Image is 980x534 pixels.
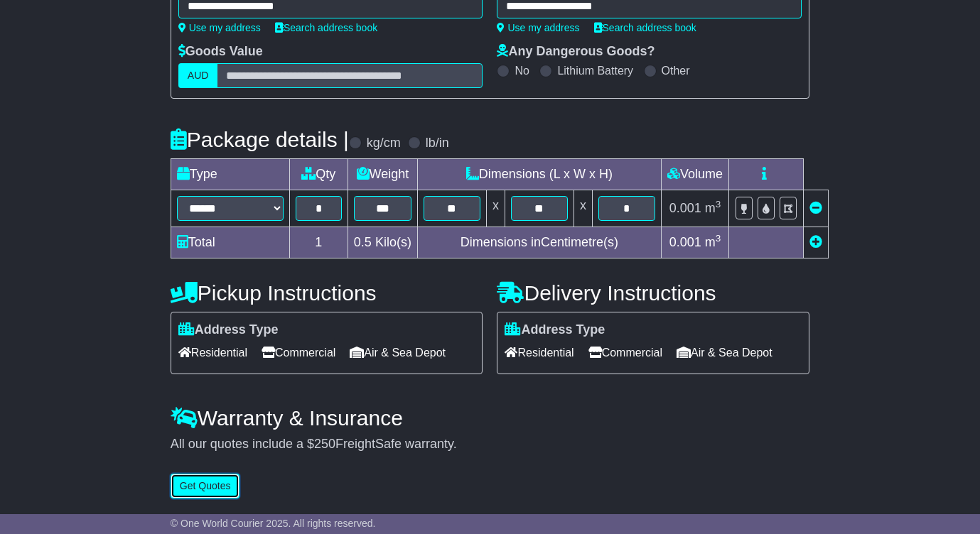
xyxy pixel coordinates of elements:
[497,22,579,33] a: Use my address
[289,159,348,190] td: Qty
[594,22,696,33] a: Search address book
[348,227,417,258] td: Kilo(s)
[809,235,822,249] a: Add new item
[588,342,662,364] span: Commercial
[426,136,449,151] label: lb/in
[314,437,335,451] span: 250
[171,406,809,430] h4: Warranty & Insurance
[171,474,240,498] button: Get Quotes
[171,437,809,452] div: All our quotes include a $ FreightSafe warranty.
[515,64,529,77] label: No
[171,128,349,151] h4: Package details |
[497,44,655,60] label: Any Dangerous Goods?
[505,342,574,364] span: Residential
[486,190,505,227] td: x
[178,322,279,338] label: Address Type
[354,235,372,249] span: 0.5
[289,227,348,258] td: 1
[574,190,592,227] td: x
[705,201,721,215] span: m
[350,342,446,364] span: Air & Sea Depot
[178,342,247,364] span: Residential
[677,342,772,364] span: Air & Sea Depot
[171,159,289,190] td: Type
[348,159,417,190] td: Weight
[705,235,721,249] span: m
[367,136,401,151] label: kg/cm
[497,281,809,305] h4: Delivery Instructions
[661,159,728,190] td: Volume
[262,342,335,364] span: Commercial
[171,281,483,305] h4: Pickup Instructions
[716,233,721,244] sup: 3
[178,63,218,88] label: AUD
[417,159,661,190] td: Dimensions (L x W x H)
[417,227,661,258] td: Dimensions in Centimetre(s)
[275,22,377,33] a: Search address book
[809,201,822,215] a: Remove this item
[669,201,701,215] span: 0.001
[178,22,261,33] a: Use my address
[716,199,721,209] sup: 3
[178,44,263,60] label: Goods Value
[557,64,633,77] label: Lithium Battery
[669,235,701,249] span: 0.001
[171,227,289,258] td: Total
[662,64,690,77] label: Other
[171,518,376,529] span: © One World Courier 2025. All rights reserved.
[505,322,605,338] label: Address Type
